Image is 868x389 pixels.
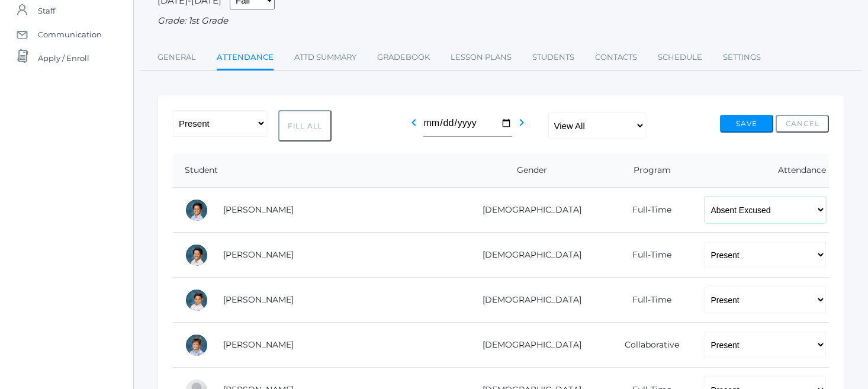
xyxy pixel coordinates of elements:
[38,46,89,70] span: Apply / Enroll
[453,153,602,188] th: Gender
[185,288,208,312] div: Owen Bernardez
[157,46,196,69] a: General
[532,46,574,69] a: Students
[407,121,421,132] a: chevron_left
[602,233,693,278] td: Full-Time
[776,115,829,133] button: Cancel
[223,249,294,260] a: [PERSON_NAME]
[185,198,208,222] div: Dominic Abrea
[185,243,208,267] div: Grayson Abrea
[217,46,274,71] a: Attendance
[723,46,761,69] a: Settings
[223,339,294,350] a: [PERSON_NAME]
[185,333,208,357] div: Obadiah Bradley
[38,22,102,46] span: Communication
[602,188,693,233] td: Full-Time
[453,188,602,233] td: [DEMOGRAPHIC_DATA]
[693,153,829,188] th: Attendance
[515,115,529,130] i: chevron_right
[407,115,421,130] i: chevron_left
[278,110,332,142] button: Fill All
[173,153,453,188] th: Student
[223,204,294,215] a: [PERSON_NAME]
[294,46,356,69] a: Attd Summary
[720,115,773,133] button: Save
[602,323,693,368] td: Collaborative
[453,233,602,278] td: [DEMOGRAPHIC_DATA]
[453,323,602,368] td: [DEMOGRAPHIC_DATA]
[157,14,844,28] div: Grade: 1st Grade
[223,294,294,305] a: [PERSON_NAME]
[377,46,430,69] a: Gradebook
[453,278,602,323] td: [DEMOGRAPHIC_DATA]
[451,46,512,69] a: Lesson Plans
[602,153,693,188] th: Program
[595,46,637,69] a: Contacts
[515,121,529,132] a: chevron_right
[602,278,693,323] td: Full-Time
[658,46,702,69] a: Schedule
